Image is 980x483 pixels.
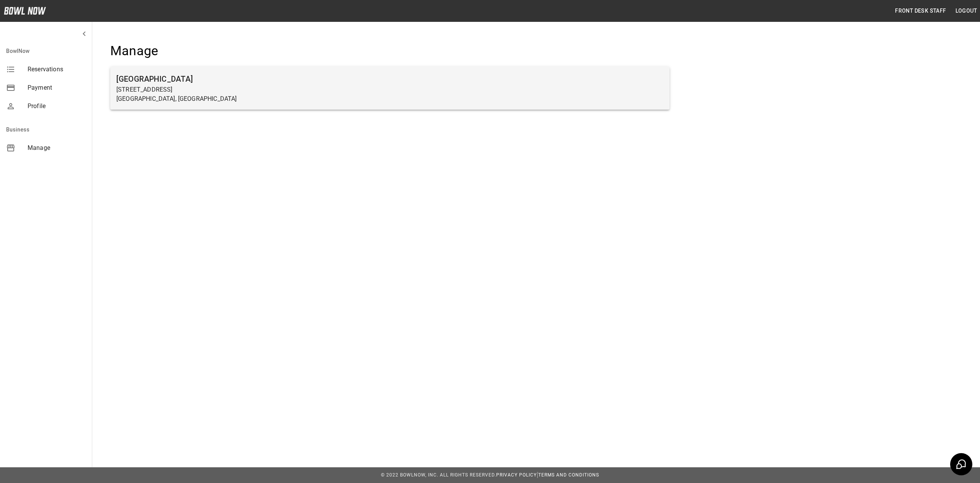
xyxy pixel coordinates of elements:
[952,4,980,18] button: Logout
[28,83,86,92] span: Payment
[496,472,537,478] a: Privacy Policy
[892,4,949,18] button: Front Desk Staff
[116,85,663,94] p: [STREET_ADDRESS]
[4,7,46,15] img: logo
[28,65,86,74] span: Reservations
[28,143,86,153] span: Manage
[110,43,670,59] h4: Manage
[116,94,663,103] p: [GEOGRAPHIC_DATA], [GEOGRAPHIC_DATA]
[28,102,86,111] span: Profile
[116,73,663,85] h6: [GEOGRAPHIC_DATA]
[538,472,599,478] a: Terms and Conditions
[381,472,496,478] span: © 2022 BowlNow, Inc. All Rights Reserved.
